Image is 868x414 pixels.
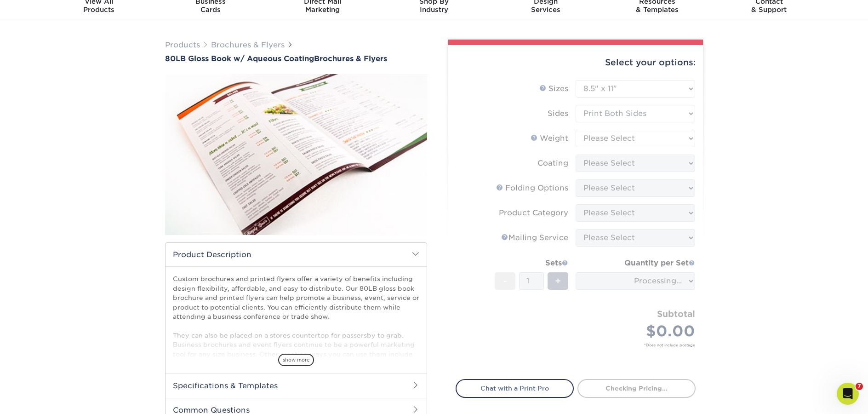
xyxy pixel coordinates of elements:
[856,383,863,390] span: 7
[577,379,696,397] a: Checking Pricing...
[165,54,427,63] a: 80LB Gloss Book w/ Aqueous CoatingBrochures & Flyers
[456,45,696,80] div: Select your options:
[165,40,200,49] a: Products
[278,354,314,366] span: show more
[211,40,285,49] a: Brochures & Flyers
[165,64,427,245] img: 80LB Gloss Book<br/>w/ Aqueous Coating 01
[165,54,314,63] span: 80LB Gloss Book w/ Aqueous Coating
[837,383,859,405] iframe: Intercom live chat
[165,54,427,63] h1: Brochures & Flyers
[166,243,427,266] h2: Product Description
[456,379,574,397] a: Chat with a Print Pro
[166,374,427,397] h2: Specifications & Templates
[173,274,419,405] p: Custom brochures and printed flyers offer a variety of benefits including design flexibility, aff...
